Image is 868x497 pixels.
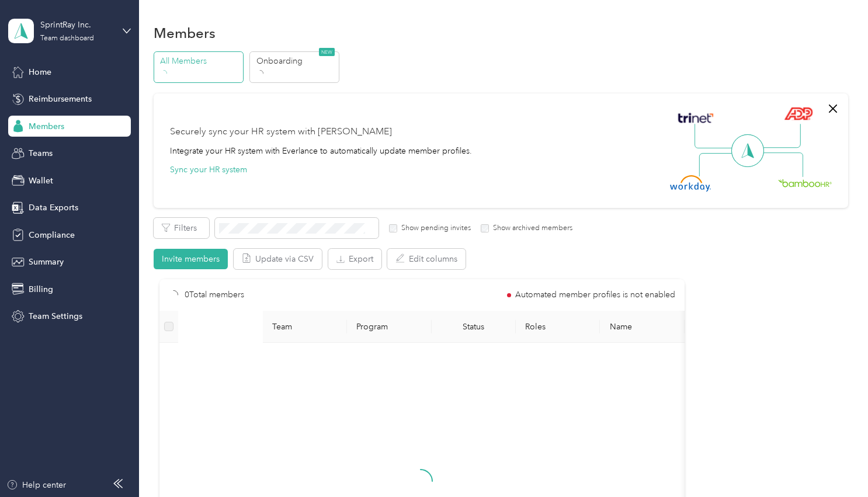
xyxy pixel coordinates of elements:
span: Team Settings [29,310,82,322]
h1: Members [154,27,216,39]
img: Line Left Up [695,124,735,149]
img: BambooHR [778,179,832,187]
span: Billing [29,283,53,296]
th: Program [347,311,431,343]
span: Teams [29,147,53,159]
p: Onboarding [256,55,336,67]
p: 0 Total members [185,289,244,301]
img: Trinet [675,110,716,126]
div: SprintRay Inc. [40,19,113,31]
img: Line Right Down [762,152,803,178]
p: All Members [160,55,239,67]
button: Update via CSV [234,249,322,269]
button: Export [328,249,381,269]
th: Name [600,311,685,343]
button: Help center [6,479,66,491]
span: Home [29,66,51,78]
span: Data Exports [29,201,78,214]
button: Sync your HR system [170,164,247,176]
span: NEW [319,48,335,56]
span: Name [610,322,675,332]
img: ADP [784,107,813,120]
span: Wallet [29,175,53,187]
button: Edit columns [387,249,466,269]
th: Team [263,311,347,343]
img: Line Left Down [699,152,739,176]
span: Automated member profiles is not enabled [515,291,675,299]
button: Filters [154,218,209,238]
span: Summary [29,256,64,268]
div: Securely sync your HR system with [PERSON_NAME] [170,125,392,139]
div: Integrate your HR system with Everlance to automatically update member profiles. [170,145,472,157]
img: Workday [670,175,711,192]
span: Reimbursements [29,93,92,105]
span: Members [29,120,64,133]
div: Team dashboard [40,35,94,42]
span: Compliance [29,229,75,241]
img: Line Right Up [760,124,801,148]
button: Invite members [154,249,228,269]
label: Show archived members [489,223,572,234]
iframe: Everlance-gr Chat Button Frame [803,432,868,497]
label: Show pending invites [397,223,471,234]
th: Roles [516,311,600,343]
th: Status [432,311,516,343]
